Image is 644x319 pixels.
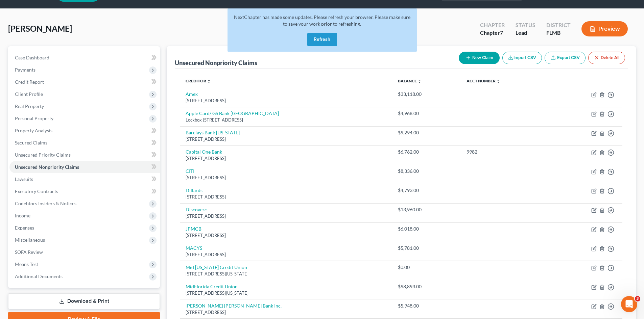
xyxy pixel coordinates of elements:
div: Lockbox [STREET_ADDRESS] [186,117,387,123]
div: [STREET_ADDRESS] [186,251,387,258]
div: [STREET_ADDRESS] [186,194,387,200]
div: District [546,21,571,29]
div: Unsecured Nonpriority Claims [175,59,257,67]
div: $6,762.00 [398,149,456,155]
a: Apple Card/ GS Bank [GEOGRAPHIC_DATA] [186,110,279,116]
a: Download & Print [8,293,160,309]
a: Capital One Bank [186,149,222,155]
span: Payments [15,67,35,73]
button: Preview [581,21,628,36]
iframe: Intercom live chat [621,296,637,312]
span: Client Profile [15,91,43,97]
a: [PERSON_NAME] [PERSON_NAME] Bank Inc. [186,303,282,309]
a: JPMCB [186,226,201,232]
a: CITI [186,168,194,174]
div: $13,960.00 [398,206,456,213]
div: Chapter [480,29,505,37]
div: 9982 [467,149,544,155]
a: Dillards [186,187,202,193]
a: SOFA Review [9,246,160,258]
div: $5,948.00 [398,302,456,309]
div: [STREET_ADDRESS] [186,136,387,142]
div: [STREET_ADDRESS] [186,98,387,104]
div: $8,336.00 [398,168,456,175]
a: Export CSV [545,52,586,64]
i: unfold_more [496,79,500,83]
span: Secured Claims [15,140,47,145]
div: $33,118.00 [398,91,456,98]
a: MidFlorida Credit Union [186,284,238,289]
span: Executory Contracts [15,188,58,194]
a: Amex [186,91,198,97]
div: $9,294.00 [398,129,456,136]
a: Case Dashboard [9,52,160,64]
button: Import CSV [502,52,542,64]
div: $98,893.00 [398,283,456,290]
a: Executory Contracts [9,185,160,197]
a: Discoverc [186,207,207,212]
div: $5,781.00 [398,245,456,251]
div: [STREET_ADDRESS] [186,175,387,181]
div: FLMB [546,29,571,37]
div: [STREET_ADDRESS] [186,309,387,316]
a: Acct Number unfold_more [467,78,500,83]
span: 7 [500,29,503,36]
span: Case Dashboard [15,55,49,60]
span: Codebtors Insiders & Notices [15,201,76,206]
span: Unsecured Priority Claims [15,152,71,158]
a: Property Analysis [9,125,160,137]
span: 3 [635,296,640,301]
button: Refresh [307,33,337,46]
a: Barclays Bank [US_STATE] [186,130,240,135]
a: Unsecured Nonpriority Claims [9,161,160,173]
div: [STREET_ADDRESS] [186,213,387,219]
a: Balance unfold_more [398,78,422,83]
a: MACYS [186,245,202,251]
span: NextChapter has made some updates. Please refresh your browser. Please make sure to save your wor... [234,14,410,27]
span: Lawsuits [15,176,33,182]
div: [STREET_ADDRESS][US_STATE] [186,290,387,296]
div: Lead [516,29,535,37]
span: Credit Report [15,79,44,85]
a: Creditor unfold_more [186,78,211,83]
span: Unsecured Nonpriority Claims [15,164,79,170]
div: $4,793.00 [398,187,456,194]
span: Income [15,213,30,218]
button: Delete All [588,52,625,64]
div: $6,018.00 [398,225,456,232]
a: Unsecured Priority Claims [9,149,160,161]
i: unfold_more [418,79,422,83]
div: [STREET_ADDRESS][US_STATE] [186,271,387,277]
span: [PERSON_NAME] [8,24,72,33]
a: Mid [US_STATE] Credit Union [186,264,247,270]
span: Property Analysis [15,128,52,133]
a: Secured Claims [9,137,160,149]
a: Lawsuits [9,173,160,185]
span: Miscellaneous [15,237,45,243]
div: [STREET_ADDRESS] [186,155,387,162]
div: $0.00 [398,264,456,271]
div: $4,968.00 [398,110,456,117]
span: Real Property [15,103,44,109]
span: Means Test [15,261,38,267]
div: [STREET_ADDRESS] [186,232,387,239]
span: Expenses [15,225,34,231]
a: Credit Report [9,76,160,88]
i: unfold_more [207,79,211,83]
span: SOFA Review [15,249,43,255]
span: Additional Documents [15,273,63,279]
span: Personal Property [15,115,53,121]
div: Status [516,21,535,29]
button: New Claim [459,52,500,64]
div: Chapter [480,21,505,29]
